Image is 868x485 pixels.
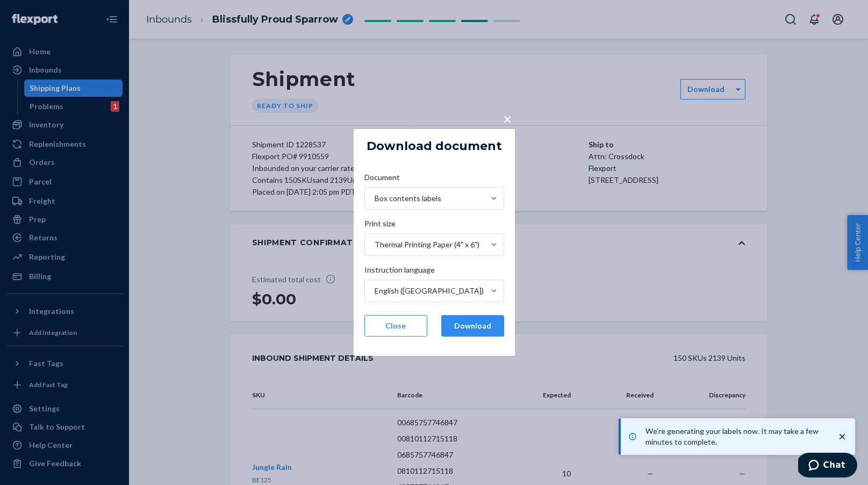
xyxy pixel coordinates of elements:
[374,239,375,250] input: Print sizeThermal Printing Paper (4" x 6")
[645,426,826,447] p: We're generating your labels now. It may take a few minutes to complete.
[375,193,441,204] div: Box contents labels
[364,218,396,233] span: Print size
[375,286,484,296] div: English ([GEOGRAPHIC_DATA])
[503,110,512,128] span: ×
[375,239,479,250] div: Thermal Printing Paper (4" x 6")
[364,172,400,187] span: Document
[364,315,427,337] button: Close
[798,453,857,480] iframe: Opens a widget where you can chat to one of our agents
[374,286,375,296] input: Instruction languageEnglish ([GEOGRAPHIC_DATA])
[367,140,502,153] h5: Download document
[837,431,848,442] svg: close toast
[364,265,435,280] span: Instruction language
[441,315,504,337] button: Download
[374,193,375,204] input: DocumentBox contents labels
